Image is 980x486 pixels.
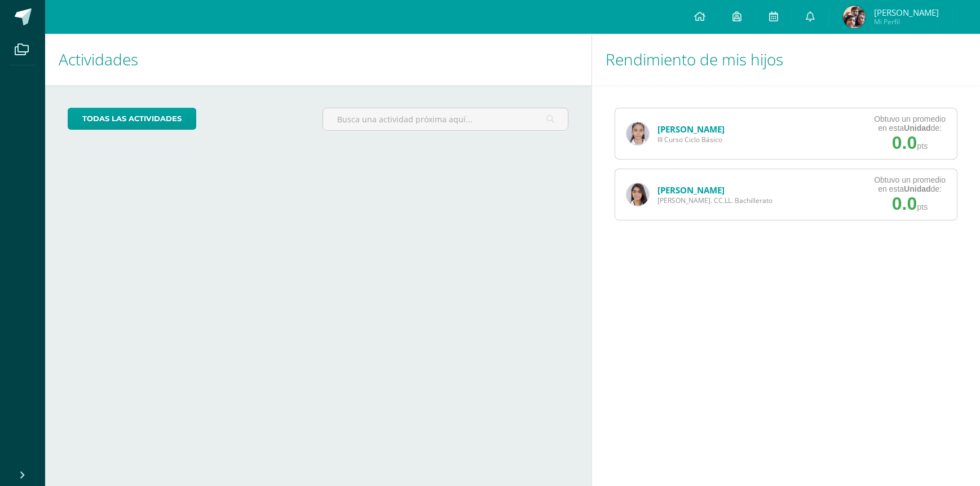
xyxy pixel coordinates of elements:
strong: Unidad [904,123,930,132]
div: Obtuvo un promedio en esta de: [874,175,946,193]
span: III Curso Ciclo Básico [657,135,725,144]
div: Obtuvo un promedio en esta de: [874,114,946,132]
strong: Unidad [904,184,930,193]
span: [PERSON_NAME]. CC.LL. Bachillerato [657,196,772,205]
a: [PERSON_NAME] [657,123,725,135]
img: 54292e4177fff638dfa5cbebef83c67c.png [626,122,649,145]
img: 2888544038d106339d2fbd494f6dd41f.png [843,6,866,28]
span: pts [917,202,928,211]
span: pts [917,142,928,151]
span: [PERSON_NAME] [874,7,939,18]
span: 0.0 [892,193,917,214]
h1: Actividades [59,34,578,85]
a: [PERSON_NAME] [657,184,725,196]
span: Mi Perfil [874,17,939,26]
input: Busca una actividad próxima aquí... [323,108,568,130]
img: 7f6375661179f60d1972bd0c339f4c65.png [626,183,649,206]
span: 0.0 [892,132,917,153]
h1: Rendimiento de mis hijos [606,34,967,85]
a: todas las Actividades [68,108,196,130]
